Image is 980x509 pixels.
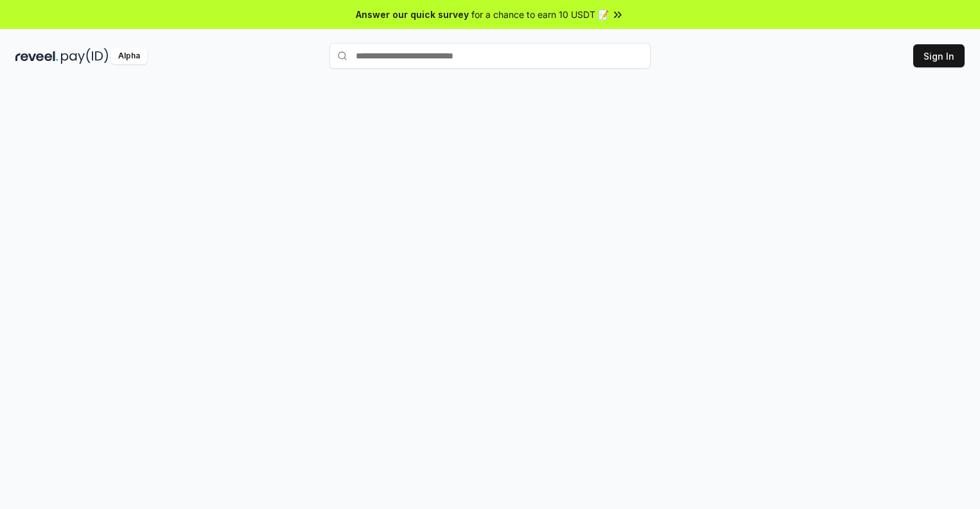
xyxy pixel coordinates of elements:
[15,48,58,64] img: reveel_dark
[111,48,147,64] div: Alpha
[61,48,109,64] img: pay_id
[356,8,469,21] span: Answer our quick survey
[471,8,609,21] span: for a chance to earn 10 USDT 📝
[913,44,965,67] button: Sign In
